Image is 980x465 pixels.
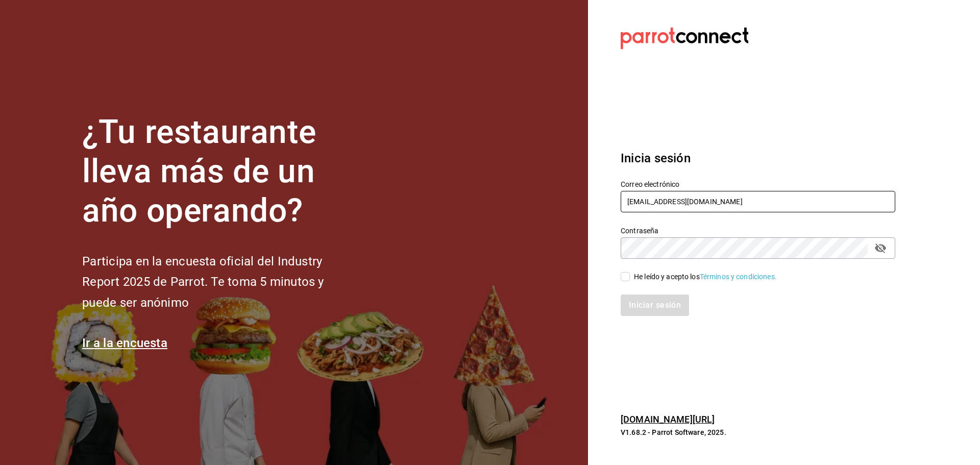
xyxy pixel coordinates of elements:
[82,251,358,313] h2: Participa en la encuesta oficial del Industry Report 2025 de Parrot. Te toma 5 minutos y puede se...
[621,149,895,167] h3: Inicia sesión
[621,427,895,437] p: V1.68.2 - Parrot Software, 2025.
[621,191,895,212] input: Ingresa tu correo electrónico
[621,227,895,234] label: Contraseña
[82,336,167,350] a: Ir a la encuesta
[700,273,777,281] a: Términos y condiciones.
[621,414,715,425] a: [DOMAIN_NAME][URL]
[621,181,895,188] label: Correo electrónico
[872,239,889,257] button: passwordField
[634,272,777,282] div: He leído y acepto los
[82,113,358,230] h1: ¿Tu restaurante lleva más de un año operando?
